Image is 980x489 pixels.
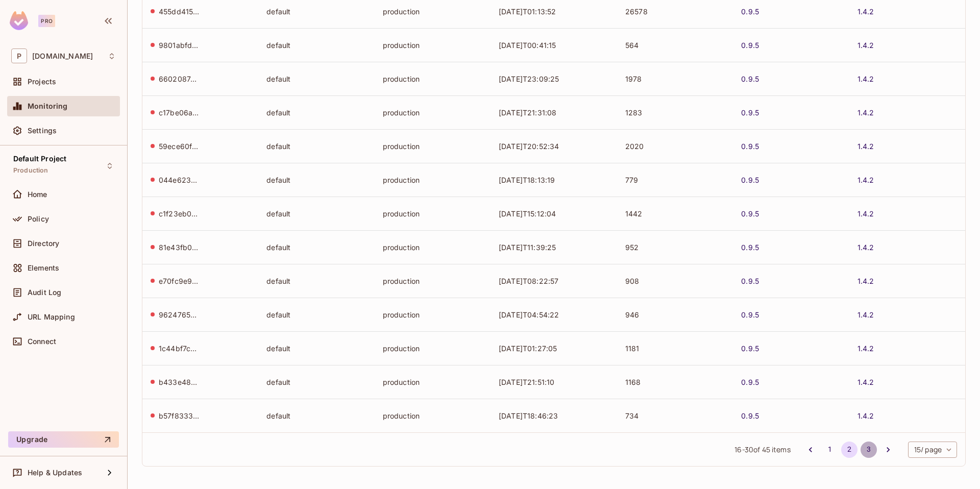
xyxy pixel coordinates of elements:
button: Go to page 1 [822,442,838,458]
td: production [375,365,491,399]
a: 1.4.2 [857,310,874,320]
td: [DATE]T23:09:25 [491,62,617,95]
td: 1168 [617,365,733,399]
td: production [375,62,491,95]
td: [DATE]T15:12:04 [491,197,617,230]
td: 1181 [617,331,733,365]
div: c1f23eb0-672a-4bc8-9405-85b2fa2b6dff [159,209,200,218]
a: 1.4.2 [857,411,874,421]
div: 59ece60f-9672-4bce-8bb3-a21384066f83 [159,141,200,151]
div: 81e43fb0-4664-4132-a4f6-e09979c61773 [159,242,200,252]
td: production [375,298,491,331]
button: Upgrade [8,431,119,448]
span: URL Mapping [28,313,75,321]
td: production [375,129,491,163]
td: default [258,331,374,365]
a: 1.4.2 [857,209,874,218]
span: Settings [28,127,57,135]
span: Default Project [13,155,66,163]
td: 2020 [617,129,733,163]
button: Go to page 3 [861,442,877,458]
td: default [258,399,374,432]
td: 1978 [617,62,733,95]
a: 1.4.2 [857,276,874,286]
span: Directory [28,239,59,248]
div: 455dd415-3f75-4816-a402-949f2fd861a7 [159,7,200,16]
td: 1283 [617,95,733,129]
td: 1442 [617,197,733,230]
td: [DATE]T21:31:08 [491,95,617,129]
a: 0.9.5 [741,40,759,50]
span: Projects [28,78,56,86]
div: 15 / page [908,442,957,458]
td: default [258,95,374,129]
div: 1c44bf7c-2000-4c71-af32-d65d3084cc5a [159,344,200,353]
a: 0.9.5 [741,7,759,16]
td: production [375,28,491,62]
td: [DATE]T00:41:15 [491,28,617,62]
td: [DATE]T08:22:57 [491,264,617,298]
a: 1.4.2 [857,7,874,16]
td: default [258,129,374,163]
td: [DATE]T18:13:19 [491,163,617,197]
a: 0.9.5 [741,108,759,117]
a: 1.4.2 [857,377,874,387]
td: default [258,264,374,298]
span: Connect [28,337,56,346]
td: [DATE]T20:52:34 [491,129,617,163]
td: default [258,298,374,331]
span: Elements [28,264,59,272]
td: [DATE]T21:51:10 [491,365,617,399]
td: 946 [617,298,733,331]
td: 779 [617,163,733,197]
td: 564 [617,28,733,62]
td: default [258,365,374,399]
span: Audit Log [28,288,61,297]
div: 9801abfd-3b2a-4bf6-9cd2-c7cdcab953cf [159,40,200,50]
span: Monitoring [28,102,68,110]
td: default [258,230,374,264]
div: b433e48c-18e1-49c8-bc8e-53d7fa3c87eb [159,377,200,387]
td: production [375,399,491,432]
button: Go to next page [880,442,896,458]
a: 0.9.5 [741,411,759,421]
span: Production [13,166,48,175]
a: 0.9.5 [741,141,759,151]
a: 0.9.5 [741,74,759,84]
span: 16 - 30 of 45 items [734,444,790,455]
td: default [258,62,374,95]
div: c17be06a-cc43-41e5-b0fb-d17e5a14da2a [159,108,200,117]
td: [DATE]T01:27:05 [491,331,617,365]
td: production [375,230,491,264]
td: production [375,331,491,365]
a: 0.9.5 [741,175,759,185]
span: Home [28,190,47,199]
nav: pagination navigation [801,442,898,458]
a: 0.9.5 [741,276,759,286]
a: 0.9.5 [741,209,759,218]
a: 1.4.2 [857,242,874,252]
td: [DATE]T18:46:23 [491,399,617,432]
button: page 2 [841,442,857,458]
a: 0.9.5 [741,310,759,320]
div: 044e6235-4e42-476b-b705-c577c6c17849 [159,175,200,185]
td: [DATE]T11:39:25 [491,230,617,264]
td: production [375,264,491,298]
a: 1.4.2 [857,108,874,117]
td: production [375,197,491,230]
td: 734 [617,399,733,432]
div: b57f8333-11d4-495f-b2eb-3d86ed1ebdf2 [159,411,200,421]
span: Help & Updates [28,469,82,477]
td: production [375,163,491,197]
td: default [258,163,374,197]
td: production [375,95,491,129]
span: P [11,48,27,63]
td: default [258,197,374,230]
span: Policy [28,215,49,223]
td: 952 [617,230,733,264]
div: 96247655-5477-4408-b711-3faf5d01d0ad [159,310,200,320]
td: [DATE]T04:54:22 [491,298,617,331]
button: Go to previous page [802,442,819,458]
a: 1.4.2 [857,175,874,185]
div: Pro [38,15,55,27]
